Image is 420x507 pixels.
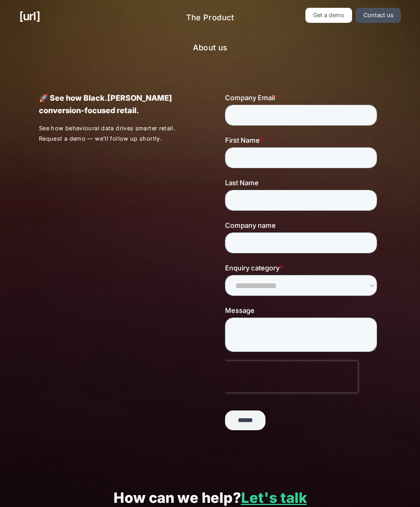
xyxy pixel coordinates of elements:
[185,38,236,58] a: About us
[39,124,195,144] p: See how behavioural data drives smarter retail. Request a demo — we’ll follow up shortly.
[178,8,243,28] a: The Product
[305,8,352,23] a: Get a demo
[19,8,40,25] a: [URL]
[225,92,381,448] iframe: Form 1
[19,490,401,506] p: How can we help?
[356,8,401,23] a: Contact us
[241,489,307,506] a: Let's talk
[39,92,195,117] p: 🚀 See how Black.[PERSON_NAME] conversion-focused retail.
